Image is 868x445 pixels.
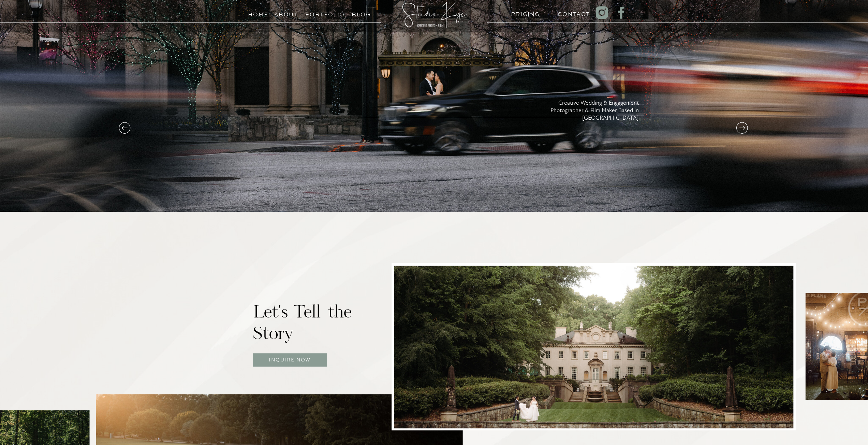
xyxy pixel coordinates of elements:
[558,9,584,16] a: Contact
[245,10,271,16] a: Home
[511,9,537,16] a: PRICING
[253,355,327,367] a: Inquire now
[274,10,298,16] a: About
[253,303,293,321] h1: Let's
[305,10,336,16] a: Portfolio
[294,303,322,324] h1: Tell
[505,100,639,142] p: Creative Wedding & Engagement Photographer & Film Maker Based in [GEOGRAPHIC_DATA]
[328,303,354,325] h1: the
[253,325,294,347] h1: Story
[346,10,377,16] a: Blog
